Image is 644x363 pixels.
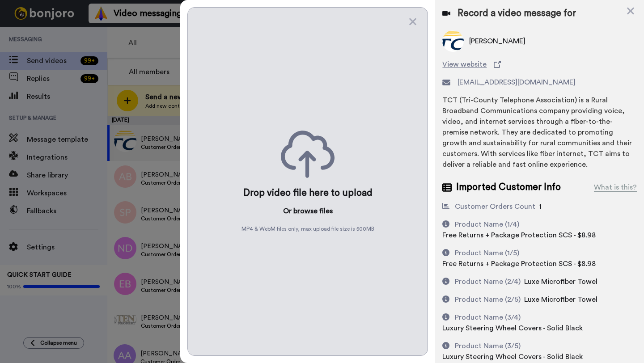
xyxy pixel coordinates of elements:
button: browse [293,206,318,216]
div: TCT (Tri-County Telephone Association) is a Rural Broadband Communications company providing voic... [442,95,637,170]
span: View website [442,59,487,70]
div: Customer Orders Count [455,201,535,212]
div: Product Name (2/4) [455,276,521,287]
span: Luxe Microfiber Towel [524,278,597,285]
div: Drop video file here to upload [243,187,373,199]
div: Product Name (3/5) [455,341,521,351]
div: What is this? [594,182,637,193]
span: Imported Customer Info [456,181,561,194]
div: Product Name (1/4) [455,219,519,230]
div: Product Name (3/4) [455,312,521,323]
span: Luxe Microfiber Towel [524,296,597,303]
span: Luxury Steering Wheel Covers - Solid Black [442,325,583,332]
span: Free Returns + Package Protection SCS - $8.98 [442,232,596,239]
span: MP4 & WebM files only, max upload file size is 500 MB [241,225,374,232]
span: Luxury Steering Wheel Covers - Solid Black [442,353,583,360]
p: Or files [283,206,333,216]
span: [EMAIL_ADDRESS][DOMAIN_NAME] [458,77,576,88]
span: Free Returns + Package Protection SCS - $8.98 [442,260,596,267]
a: View website [442,59,637,70]
div: Product Name (1/5) [455,248,519,258]
div: Product Name (2/5) [455,294,521,305]
span: 1 [539,203,542,210]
